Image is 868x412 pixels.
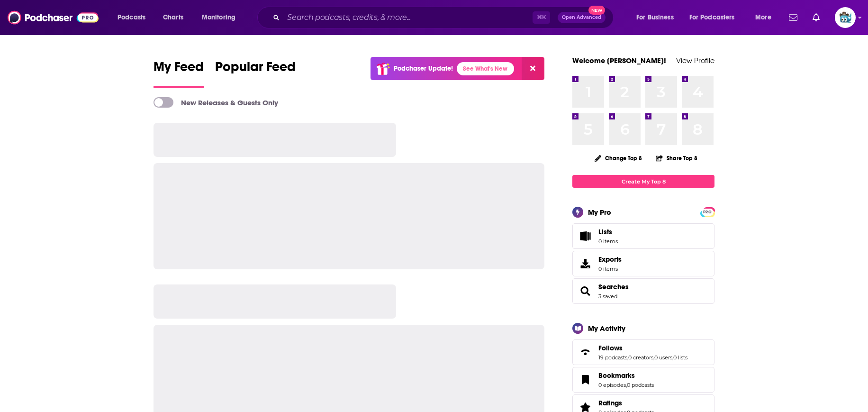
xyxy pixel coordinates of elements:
[215,59,296,81] span: Popular Feed
[163,11,183,24] span: Charts
[598,371,635,380] span: Bookmarks
[195,10,248,25] button: open menu
[589,152,648,164] button: Change Top 8
[283,10,533,25] input: Search podcasts, credits, & more...
[627,382,654,388] a: 0 podcasts
[154,59,204,81] span: My Feed
[118,11,145,24] span: Podcasts
[673,354,687,361] a: 0 lists
[702,208,713,215] a: PRO
[576,373,595,386] a: Bookmarks
[702,209,713,216] span: PRO
[655,149,698,167] button: Share Top 8
[576,257,595,270] span: Exports
[266,7,623,28] div: Search podcasts, credits, & more...
[394,64,453,73] p: Podchaser Update!
[588,6,606,15] span: New
[676,56,714,65] a: View Profile
[598,266,622,272] span: 0 items
[598,293,617,300] a: 3 saved
[598,255,622,264] span: Exports
[598,371,654,380] a: Bookmarks
[576,346,595,359] a: Follows
[626,382,627,388] span: ,
[576,284,595,298] a: Searches
[809,9,823,26] a: Show notifications dropdown
[785,9,801,26] a: Show notifications dropdown
[598,344,687,352] a: Follows
[202,11,235,24] span: Monitoring
[755,11,771,24] span: More
[457,62,514,75] a: See What's New
[598,228,618,236] span: Lists
[8,9,99,27] img: Podchaser - Follow, Share and Rate Podcasts
[154,59,204,88] a: My Feed
[572,175,714,188] a: Create My Top 8
[654,354,672,361] a: 0 users
[636,11,674,24] span: For Business
[689,11,735,24] span: For Podcasters
[598,228,612,236] span: Lists
[558,12,606,23] button: Open AdvancedNew
[598,382,626,388] a: 0 episodes
[588,208,611,217] div: My Pro
[572,251,714,276] a: Exports
[683,10,749,25] button: open menu
[835,7,856,28] img: User Profile
[598,238,618,245] span: 0 items
[576,229,595,243] span: Lists
[630,10,686,25] button: open menu
[627,354,628,361] span: ,
[572,367,714,393] span: Bookmarks
[672,354,673,361] span: ,
[111,10,158,25] button: open menu
[598,399,654,407] a: Ratings
[588,324,625,333] div: My Activity
[598,399,622,407] span: Ratings
[572,339,714,365] span: Follows
[562,15,601,20] span: Open Advanced
[749,10,783,25] button: open menu
[533,11,550,24] span: ⌘ K
[628,354,653,361] a: 0 creators
[598,354,627,361] a: 19 podcasts
[835,7,856,28] span: Logged in as bulleit_whale_pod
[598,283,629,291] a: Searches
[572,56,666,65] a: Welcome [PERSON_NAME]!
[215,59,296,88] a: Popular Feed
[835,7,856,28] button: Show profile menu
[572,278,714,304] span: Searches
[157,10,189,25] a: Charts
[598,344,623,352] span: Follows
[154,97,278,108] a: New Releases & Guests Only
[572,223,714,249] a: Lists
[653,354,654,361] span: ,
